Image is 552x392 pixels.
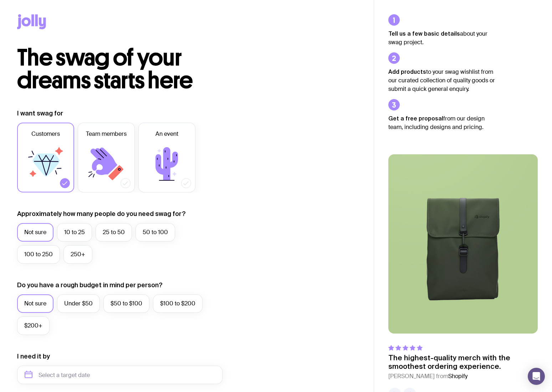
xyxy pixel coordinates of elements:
[17,281,163,289] label: Do you have a rough budget in mind per person?
[57,223,92,242] label: 10 to 25
[17,223,53,242] label: Not sure
[388,30,460,37] strong: Tell us a few basic details
[448,372,467,380] span: Shopify
[136,223,175,242] label: 50 to 100
[17,245,60,264] label: 100 to 250
[86,130,127,138] span: Team members
[63,245,92,264] label: 250+
[388,372,538,381] cite: [PERSON_NAME] from
[17,366,223,384] input: Select a target date
[153,294,203,313] label: $100 to $200
[388,114,495,131] p: from our design team, including designs and pricing.
[388,68,426,75] strong: Add products
[528,368,545,385] div: Open Intercom Messenger
[17,316,50,335] label: $200+
[388,115,443,122] strong: Get a free proposal
[31,130,60,138] span: Customers
[103,294,149,313] label: $50 to $100
[17,210,186,218] label: Approximately how many people do you need swag for?
[96,223,132,242] label: 25 to 50
[155,130,178,138] span: An event
[17,294,53,313] label: Not sure
[388,29,495,47] p: about your swag project.
[17,352,50,361] label: I need it by
[388,354,538,371] p: The highest-quality merch with the smoothest ordering experience.
[388,67,495,93] p: to your swag wishlist from our curated collection of quality goods or submit a quick general enqu...
[17,43,193,94] span: The swag of your dreams starts here
[57,294,100,313] label: Under $50
[17,109,63,118] label: I want swag for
